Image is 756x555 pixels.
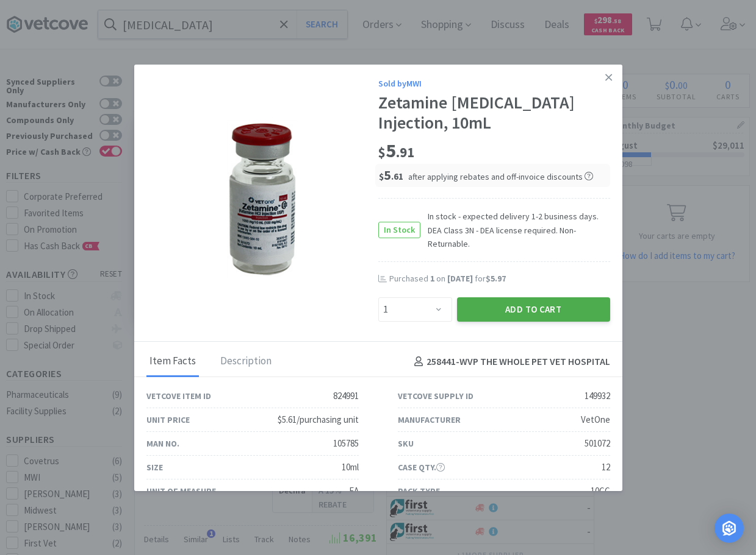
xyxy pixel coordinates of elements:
[430,273,434,284] span: 1
[398,437,414,450] div: SKU
[398,484,440,498] div: Pack Type
[486,273,506,284] span: $5.97
[447,273,473,284] span: [DATE]
[379,222,420,238] span: In Stock
[457,297,610,322] button: Add to Cart
[581,412,610,427] div: VetOne
[398,461,445,474] div: Case Qty.
[349,484,359,498] div: EA
[217,347,275,377] div: Description
[389,273,610,285] div: Purchased on for
[715,514,744,543] div: Open Intercom Messenger
[146,389,211,403] div: Vetcove Item ID
[391,171,403,182] span: . 61
[379,171,384,182] span: $
[585,389,610,403] div: 149932
[379,166,403,183] span: 5
[278,412,359,427] div: $5.61/purchasing unit
[146,437,179,450] div: Man No.
[398,389,473,403] div: Vetcove Supply ID
[333,389,359,403] div: 824991
[409,354,610,370] h4: 258441 - WVP THE WHOLE PET VET HOSPITAL
[146,347,199,377] div: Item Facts
[146,461,163,474] div: Size
[378,138,414,163] span: 5
[420,210,610,250] span: In stock - expected delivery 1-2 business days. DEA Class 3N - DEA license required. Non-Returnable.
[396,144,414,161] span: . 91
[378,93,610,133] div: Zetamine [MEDICAL_DATA] Injection, 10mL
[378,144,386,161] span: $
[378,77,610,90] div: Sold by MWI
[146,484,216,498] div: Unit of Measure
[602,460,610,475] div: 12
[342,460,359,475] div: 10ml
[591,484,610,498] div: 10CC
[146,413,190,426] div: Unit Price
[408,171,593,182] span: after applying rebates and off-invoice discounts
[227,120,297,278] img: 4fa4bb1b66a94e7db6f8c976b865b42e_149932.png
[585,436,610,451] div: 501072
[333,436,359,451] div: 105785
[398,413,461,426] div: Manufacturer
